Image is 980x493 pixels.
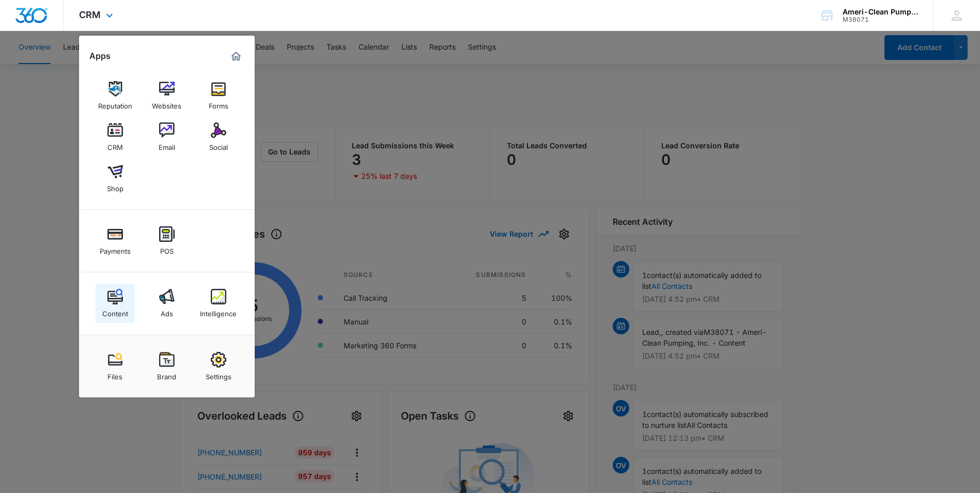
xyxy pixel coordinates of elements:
[152,97,181,110] div: Websites
[147,117,186,157] a: Email
[107,179,123,193] div: Shop
[96,117,135,157] a: CRM
[79,9,101,20] span: CRM
[199,284,238,323] a: Intelligence
[89,51,111,61] h2: Apps
[147,221,186,260] a: POS
[96,221,135,260] a: Payments
[147,76,186,115] a: Websites
[107,138,123,151] div: CRM
[102,304,128,318] div: Content
[96,159,135,198] a: Shop
[199,347,238,386] a: Settings
[199,117,238,157] a: Social
[200,304,237,318] div: Intelligence
[159,138,175,151] div: Email
[843,16,918,23] div: account id
[96,76,135,115] a: Reputation
[98,97,132,110] div: Reputation
[147,284,186,323] a: Ads
[160,242,174,255] div: POS
[228,48,244,65] a: Marketing 360® Dashboard
[96,284,135,323] a: Content
[161,304,173,318] div: Ads
[100,242,131,255] div: Payments
[157,367,176,381] div: Brand
[209,97,228,110] div: Forms
[199,76,238,115] a: Forms
[107,367,122,381] div: Files
[206,367,231,381] div: Settings
[96,347,135,386] a: Files
[843,8,918,16] div: account name
[209,138,228,151] div: Social
[147,347,186,386] a: Brand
